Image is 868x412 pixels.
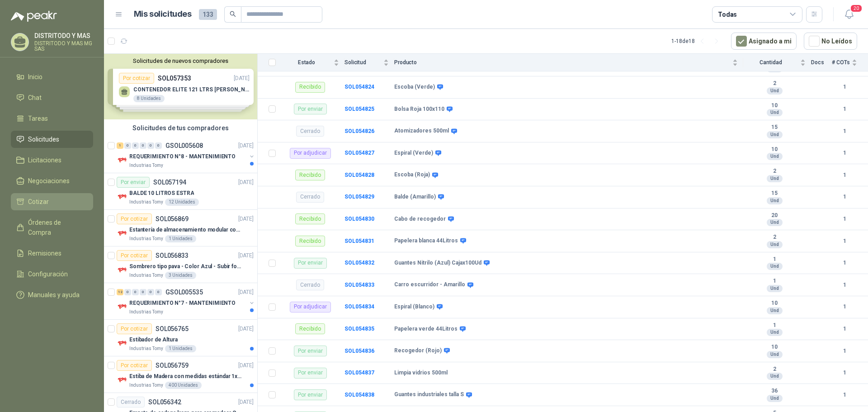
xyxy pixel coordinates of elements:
b: 1 [832,193,857,201]
th: Solicitud [344,54,394,71]
a: Por enviarSOL057194[DATE] Company LogoBALDE 10 LITROS ESTRAIndustrias Tomy12 Unidades [104,173,257,210]
b: SOL054836 [344,348,374,354]
b: 1 [832,391,857,399]
p: REQUERIMIENTO N°8 - MANTENIMIENTO [129,152,236,161]
b: 15 [743,190,806,197]
b: SOL054835 [344,326,374,332]
div: Und [767,285,783,292]
div: 1 - 18 de 18 [671,34,724,48]
th: Docs [811,54,832,71]
img: Logo peakr [11,11,57,22]
span: Órdenes de Compra [28,218,85,237]
div: 0 [140,142,146,149]
div: 0 [132,142,139,149]
div: Und [767,241,783,248]
div: 0 [132,289,139,295]
div: Por enviar [294,346,327,356]
b: 10 [743,344,806,351]
b: 15 [743,124,806,131]
p: SOL056833 [156,252,189,259]
b: Escoba (Roja) [394,171,430,179]
b: 1 [743,278,806,285]
p: [DATE] [238,215,254,223]
div: Und [767,263,783,270]
div: 3 Unidades [165,272,196,279]
a: Chat [11,89,93,106]
b: 2 [743,234,806,241]
div: Und [767,197,783,204]
img: Company Logo [117,301,127,312]
span: # COTs [832,59,850,66]
div: 12 [117,289,123,295]
b: SOL054837 [344,369,374,376]
div: Und [767,351,783,358]
b: Cabo de recogedor [394,216,446,223]
a: SOL054830 [344,216,374,222]
div: 1 Unidades [165,235,196,242]
a: Por cotizarSOL056869[DATE] Company LogoEstantería de almacenamiento modular con organizadores abi... [104,210,257,246]
span: Inicio [28,72,42,82]
a: Órdenes de Compra [11,214,93,241]
a: Por cotizarSOL056759[DATE] Company LogoEstiba de Madera con medidas estándar 1x120x15 de altoIndu... [104,356,257,393]
a: Por cotizarSOL056833[DATE] Company LogoSombrero tipo pava - Color Azul - Subir fotoIndustrias Tom... [104,246,257,283]
a: Negociaciones [11,172,93,189]
div: 0 [155,142,162,149]
a: SOL054826 [344,128,374,134]
div: Solicitudes de tus compradores [104,119,257,137]
a: SOL054832 [344,260,374,266]
b: SOL054829 [344,194,374,200]
div: 400 Unidades [165,382,202,389]
b: 2 [743,80,806,87]
b: 1 [832,127,857,136]
span: 20 [850,4,863,13]
span: Remisiones [28,248,61,258]
b: Recogedor (Rojo) [394,347,442,355]
p: Industrias Tomy [129,382,163,389]
a: SOL054831 [344,238,374,244]
div: Und [767,109,783,116]
img: Company Logo [117,374,127,385]
span: Cotizar [28,197,49,207]
a: SOL054833 [344,282,374,288]
p: Industrias Tomy [129,345,163,352]
b: 36 [743,388,806,395]
div: Por adjudicar [290,148,331,159]
img: Company Logo [117,191,127,202]
p: GSOL005608 [165,142,203,149]
div: Recibido [295,323,325,334]
button: Asignado a mi [731,33,797,50]
div: Und [767,329,783,336]
b: 2 [743,168,806,175]
div: Und [767,219,783,226]
a: Solicitudes [11,131,93,148]
span: Configuración [28,269,68,279]
b: Carro escurridor - Amarillo [394,281,465,289]
b: 1 [832,325,857,333]
p: Estiba de Madera con medidas estándar 1x120x15 de alto [129,372,242,381]
div: Und [767,307,783,314]
b: SOL054828 [344,172,374,178]
b: SOL054834 [344,303,374,310]
a: Remisiones [11,245,93,262]
div: Cerrado [296,279,324,290]
a: SOL054824 [344,84,374,90]
b: 1 [832,369,857,377]
div: Por enviar [294,368,327,379]
div: Recibido [295,213,325,224]
div: 0 [147,289,154,295]
p: Industrias Tomy [129,235,163,242]
a: SOL054825 [344,106,374,112]
span: Solicitud [344,59,382,66]
p: GSOL005535 [165,289,203,295]
span: Tareas [28,114,48,123]
a: Inicio [11,68,93,85]
img: Company Logo [117,265,127,275]
img: Company Logo [117,228,127,239]
b: Guantes industriales talla S [394,391,464,398]
span: Chat [28,93,42,103]
div: Cerrado [117,397,145,407]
